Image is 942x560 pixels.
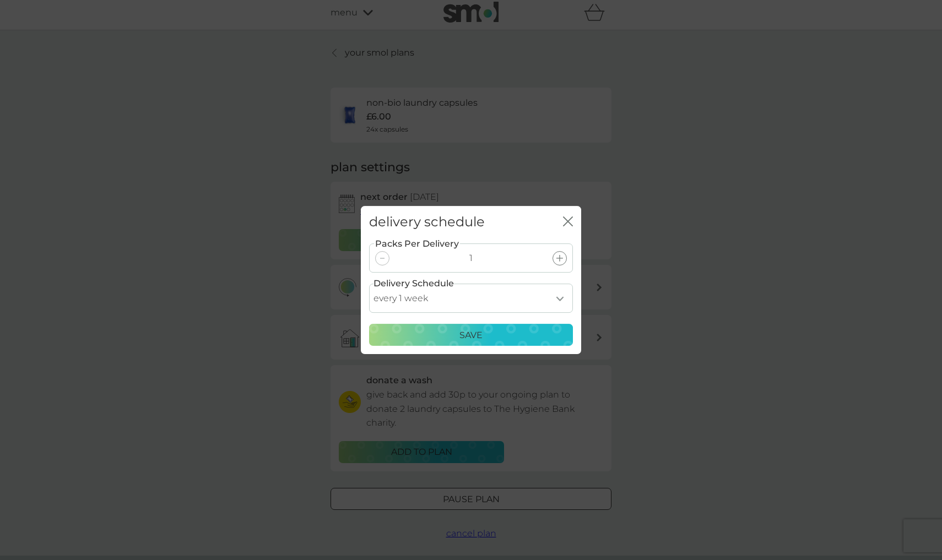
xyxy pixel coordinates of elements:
label: Packs Per Delivery [374,237,460,251]
h2: delivery schedule [369,214,485,230]
p: Save [459,328,483,342]
label: Delivery Schedule [373,276,454,291]
p: 1 [469,251,473,265]
button: Save [369,324,573,346]
button: close [563,216,573,228]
